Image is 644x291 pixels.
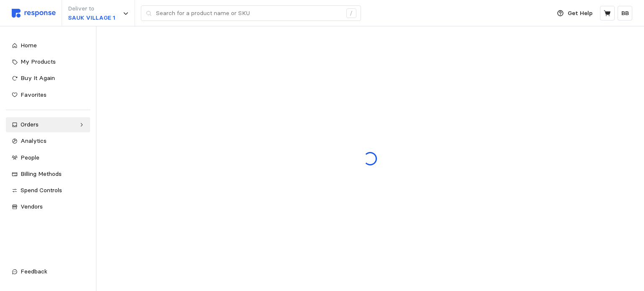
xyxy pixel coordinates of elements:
input: Search for a product name or SKU [156,6,342,21]
button: Feedback [6,264,90,279]
span: People [21,154,39,161]
a: Orders [6,117,90,132]
p: Get Help [568,9,592,18]
img: svg%3e [12,9,56,18]
a: Buy It Again [6,71,90,86]
span: Home [21,41,37,49]
a: People [6,150,90,165]
span: Buy It Again [21,74,55,82]
span: Billing Methods [21,170,62,178]
span: Vendors [21,203,43,210]
p: BB [621,9,629,18]
span: Analytics [21,137,47,144]
p: SAUK VILLAGE 1 [68,13,115,23]
span: Feedback [21,268,47,275]
a: Vendors [6,199,90,214]
a: Billing Methods [6,167,90,182]
span: Spend Controls [21,186,62,194]
a: Favorites [6,88,90,103]
a: My Products [6,54,90,70]
a: Analytics [6,134,90,149]
p: Deliver to [68,4,115,13]
span: My Products [21,58,56,65]
div: Orders [21,120,75,129]
div: / [346,8,356,18]
button: Get Help [552,5,597,21]
span: Favorites [21,91,47,98]
button: BB [618,6,632,21]
a: Home [6,38,90,53]
a: Spend Controls [6,183,90,198]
